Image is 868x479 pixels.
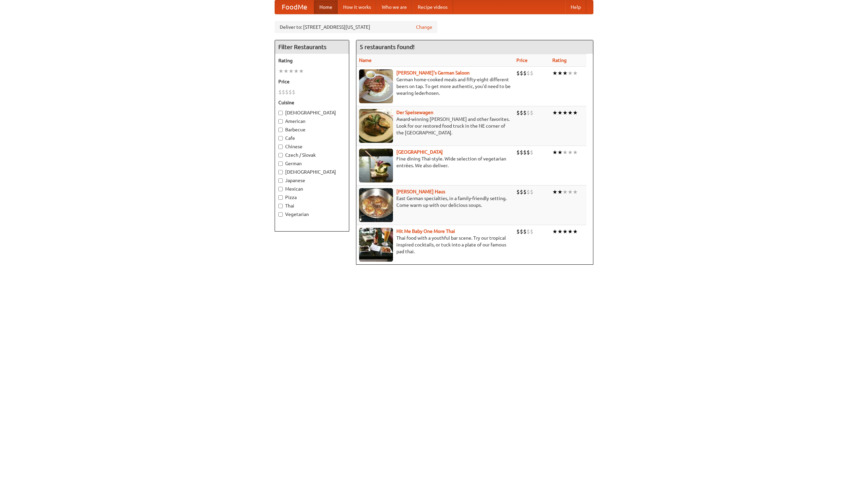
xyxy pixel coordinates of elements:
label: Vegetarian [278,211,346,218]
li: ★ [563,188,568,196]
a: Help [565,0,586,14]
li: $ [527,228,530,235]
a: [GEOGRAPHIC_DATA] [396,149,443,155]
li: $ [520,69,523,77]
input: Pizza [278,195,283,200]
img: satay.jpg [359,149,393,182]
li: ★ [283,67,289,75]
li: $ [520,109,523,116]
li: $ [285,88,289,96]
a: Who we are [376,0,412,14]
li: ★ [552,149,557,156]
li: ★ [557,228,563,235]
li: $ [516,69,520,77]
li: $ [278,88,282,96]
input: Vegetarian [278,212,283,217]
a: [PERSON_NAME] Haus [396,189,445,194]
li: ★ [289,67,294,75]
li: $ [520,228,523,235]
input: [DEMOGRAPHIC_DATA] [278,170,283,174]
img: kohlhaus.jpg [359,188,393,222]
li: ★ [278,67,283,75]
p: East German specialties, in a family-friendly setting. Come warm up with our delicious soups. [359,195,511,209]
li: ★ [557,149,563,156]
img: speisewagen.jpg [359,109,393,143]
label: Czech / Slovak [278,152,346,158]
li: ★ [568,69,573,77]
li: $ [292,88,295,96]
li: ★ [573,149,578,156]
li: $ [289,88,292,96]
div: Deliver to: [STREET_ADDRESS][US_STATE] [275,21,437,33]
h5: Rating [278,57,346,64]
input: [DEMOGRAPHIC_DATA] [278,111,283,115]
input: Japanese [278,178,283,183]
li: $ [282,88,285,96]
li: ★ [552,228,557,235]
a: [PERSON_NAME]'s German Saloon [396,70,470,75]
li: $ [530,149,533,156]
input: German [278,161,283,166]
li: $ [520,149,523,156]
input: Chinese [278,145,283,149]
li: $ [530,109,533,116]
p: Fine dining Thai-style. Wide selection of vegetarian entrées. We also deliver. [359,155,511,169]
input: Mexican [278,187,283,191]
a: How it works [338,0,376,14]
label: German [278,160,346,167]
li: ★ [568,149,573,156]
li: ★ [557,188,563,196]
h4: Filter Restaurants [275,40,349,54]
li: ★ [573,109,578,116]
label: Barbecue [278,126,346,133]
li: ★ [568,109,573,116]
li: ★ [294,67,299,75]
a: Hit Me Baby One More Thai [396,228,455,234]
p: German home-cooked meals and fifty-eight different beers on tap. To get more authentic, you'd nee... [359,76,511,96]
li: $ [516,109,520,116]
li: $ [520,188,523,196]
a: Home [314,0,338,14]
h5: Price [278,78,346,85]
label: Thai [278,202,346,209]
input: Thai [278,204,283,208]
li: $ [523,228,527,235]
li: $ [527,149,530,156]
li: ★ [573,228,578,235]
li: $ [530,188,533,196]
li: ★ [568,188,573,196]
li: $ [530,228,533,235]
li: ★ [557,69,563,77]
li: ★ [563,69,568,77]
input: Barbecue [278,128,283,132]
li: ★ [552,69,557,77]
li: $ [527,188,530,196]
input: American [278,119,283,124]
img: esthers.jpg [359,69,393,103]
li: ★ [552,188,557,196]
li: $ [516,149,520,156]
li: ★ [573,188,578,196]
li: ★ [563,228,568,235]
a: Rating [552,58,567,63]
li: $ [523,109,527,116]
label: Japanese [278,177,346,184]
li: ★ [568,228,573,235]
li: $ [523,149,527,156]
a: Name [359,58,372,63]
li: ★ [573,69,578,77]
h5: Cuisine [278,99,346,106]
li: $ [527,109,530,116]
p: Thai food with a youthful bar scene. Try our tropical inspired cocktails, or tuck into a plate of... [359,235,511,255]
a: Recipe videos [412,0,453,14]
a: FoodMe [275,0,314,14]
label: Cafe [278,135,346,141]
label: American [278,118,346,125]
a: Der Speisewagen [396,110,433,115]
li: $ [516,188,520,196]
a: Price [516,58,528,63]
